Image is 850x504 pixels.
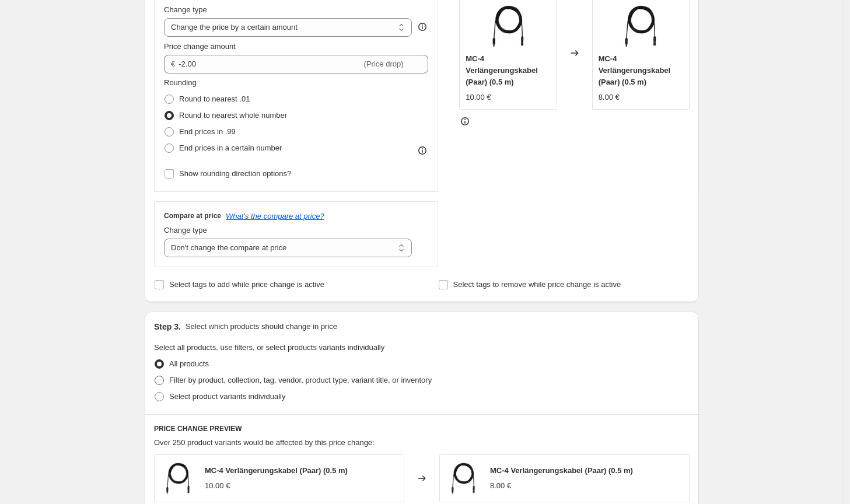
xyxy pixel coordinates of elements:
[169,376,432,384] span: Filter by product, collection, tag, vendor, product type, variant title, or inventory
[490,466,633,475] span: MC-4 Verlängerungskabel (Paar) (0.5 m)
[599,54,671,86] span: MC-4 Verlängerungskabel (Paar) (0.5 m)
[154,343,384,352] span: Select all products, use filters, or select products variants individually
[169,359,209,368] span: All products
[446,461,481,496] img: kabel.3_1_80x.webp
[164,5,207,14] span: Change type
[179,127,236,136] span: End prices in .99
[453,280,621,289] span: Select tags to remove while price change is active
[466,54,538,86] span: MC-4 Verlängerungskabel (Paar) (0.5 m)
[617,3,664,50] img: kabel.3_1_80x.webp
[164,226,207,235] span: Change type
[179,169,291,178] span: Show rounding direction options?
[179,94,250,103] span: Round to nearest .01
[179,143,282,152] span: End prices in a certain number
[485,3,531,50] img: kabel.3_1_80x.webp
[179,55,361,73] input: -10.00
[205,466,348,475] span: MC-4 Verlängerungskabel (Paar) (0.5 m)
[154,321,181,332] h2: Step 3.
[164,78,197,87] span: Rounding
[466,92,491,103] div: 10.00 €
[164,211,221,220] h3: Compare at price
[364,60,404,68] span: (Price drop)
[226,212,324,220] button: What's the compare at price?
[164,42,236,51] span: Price change amount
[599,92,620,103] div: 8.00 €
[490,480,511,492] div: 8.00 €
[179,111,287,120] span: Round to nearest whole number
[417,21,428,33] div: help
[171,60,175,68] span: €
[169,392,285,401] span: Select product variants individually
[154,438,375,447] span: Over 250 product variants would be affected by this price change:
[154,424,690,433] h6: PRICE CHANGE PREVIEW
[160,461,195,496] img: kabel.3_1_80x.webp
[205,480,230,492] div: 10.00 €
[169,280,324,289] span: Select tags to add while price change is active
[186,321,337,332] p: Select which products should change in price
